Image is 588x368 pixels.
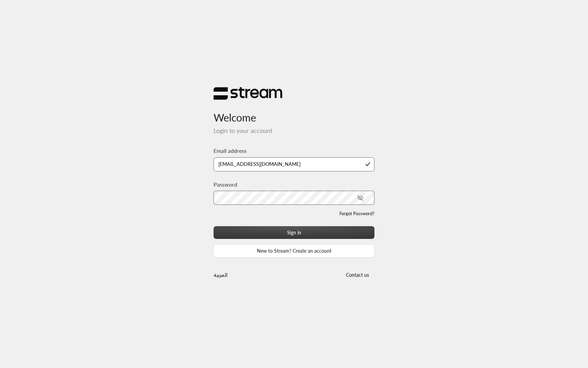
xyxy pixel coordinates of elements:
label: Email address [214,147,247,155]
a: New to Stream? Create an account [214,244,374,257]
label: Password [214,180,237,189]
a: العربية [214,269,228,281]
h5: Login to your account [214,127,374,135]
a: Contact us [340,272,374,278]
a: Forgot Password? [339,210,374,217]
input: Type your email here [214,157,374,171]
img: Stream Logo [214,87,282,100]
button: toggle password visibility [355,192,366,204]
button: Contact us [340,269,374,281]
h3: Welcome [214,100,374,124]
button: Sign in [214,226,374,239]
